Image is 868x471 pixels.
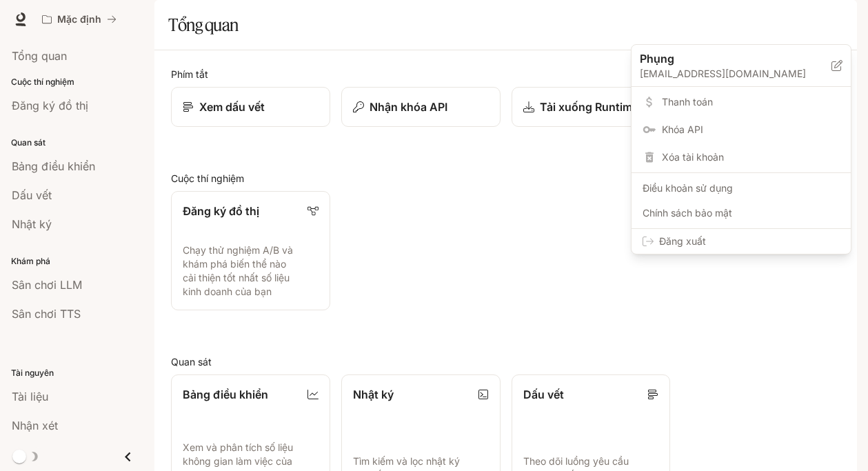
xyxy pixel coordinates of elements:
[634,90,848,114] a: Thanh toán
[643,182,733,194] font: Điều khoản sử dụng
[640,52,674,66] font: Phụng
[632,45,851,87] div: Phụng[EMAIL_ADDRESS][DOMAIN_NAME]
[662,123,703,135] font: Khóa API
[634,176,848,201] a: Điều khoản sử dụng
[662,96,713,108] font: Thanh toán
[632,229,851,254] div: Đăng xuất
[634,201,848,226] a: Chính sách bảo mật
[634,117,848,142] a: Khóa API
[662,151,724,163] font: Xóa tài khoản
[643,207,732,219] font: Chính sách bảo mật
[659,235,706,247] font: Đăng xuất
[640,68,806,79] font: [EMAIL_ADDRESS][DOMAIN_NAME]
[634,145,848,170] div: Xóa tài khoản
